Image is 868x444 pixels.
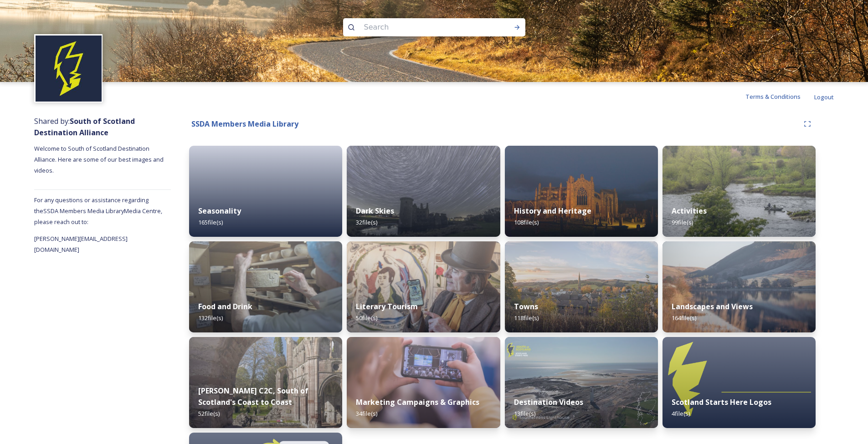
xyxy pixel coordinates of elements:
[505,146,658,237] img: Melrose_Abbey_At_Dusk_B0012872-Pano.jpg
[672,301,753,311] strong: Landscapes and Views
[672,397,771,407] strong: Scotland Starts Here Logos
[356,301,418,311] strong: Literary Tourism
[514,397,583,407] strong: Destination Videos
[672,409,690,418] span: 4 file(s)
[347,146,500,237] img: b65d27b9eb2aad19d35ff1204ff490808f2250e448bcf3d8b5219e3a5f94aac3.jpg
[663,146,816,237] img: kirkpatrick-stills-941.jpg
[356,218,377,226] span: 32 file(s)
[34,235,128,254] span: [PERSON_NAME][EMAIL_ADDRESS][DOMAIN_NAME]
[347,241,500,332] img: ebe4cd67-4a3d-4466-933d-40e7c7213a2a.jpg
[356,314,377,322] span: 50 file(s)
[663,337,816,428] img: 2021_SSH_Logo_colour.png
[34,144,165,174] span: Welcome to South of Scotland Destination Alliance. Here are some of our best images and videos.
[514,314,539,322] span: 118 file(s)
[34,116,135,138] span: Shared by:
[189,241,342,332] img: PW_SSDA_Ethical%2520Dairy_61.JPG
[672,314,696,322] span: 164 file(s)
[36,36,102,102] img: images.jpeg
[505,337,658,428] img: b1460154-5bd0-4b8d-9aa8-1aee658b69b5.jpg
[672,218,693,226] span: 99 file(s)
[745,91,814,102] a: Terms & Conditions
[347,337,500,428] img: 21f86885-8944-48a3-a684-8fe7c5768312.jpg
[198,301,252,311] strong: Food and Drink
[514,301,538,311] strong: Towns
[198,206,241,216] strong: Seasonality
[514,206,591,216] strong: History and Heritage
[514,218,539,226] span: 108 file(s)
[505,241,658,332] img: Selkirk_B0010411-Pano.jpg
[745,92,801,101] span: Terms & Conditions
[356,206,394,216] strong: Dark Skies
[514,409,535,418] span: 13 file(s)
[198,218,223,226] span: 165 file(s)
[198,314,223,322] span: 132 file(s)
[672,206,707,216] strong: Activities
[356,409,377,418] span: 34 file(s)
[198,409,220,418] span: 52 file(s)
[191,119,298,129] strong: SSDA Members Media Library
[189,337,342,428] img: kirkpatrick-stills-1341.jpg
[198,386,308,407] strong: [PERSON_NAME] C2C, South of Scotland's Coast to Coast
[814,93,834,101] span: Logout
[663,241,816,332] img: St_Marys_Loch_DIP_7845.jpg
[356,397,479,407] strong: Marketing Campaigns & Graphics
[34,196,162,226] span: For any questions or assistance regarding the SSDA Members Media Library Media Centre, please rea...
[34,116,135,138] strong: South of Scotland Destination Alliance
[360,17,484,37] input: Search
